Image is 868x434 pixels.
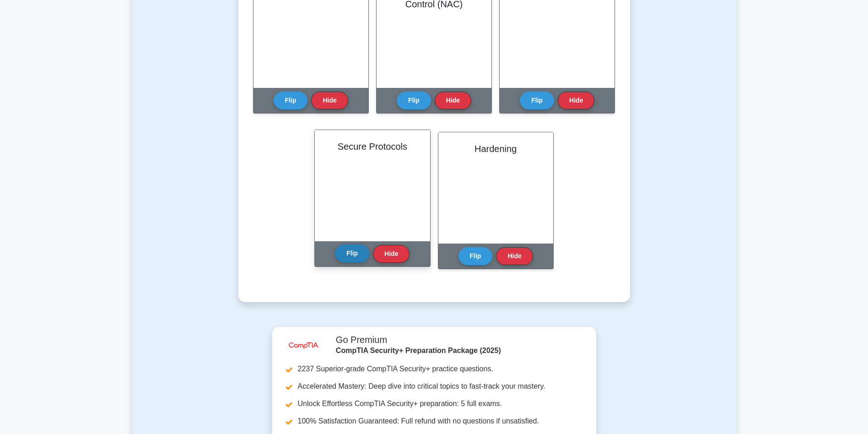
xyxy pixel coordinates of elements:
button: Flip [520,92,554,109]
h2: Hardening [449,143,542,154]
button: Hide [558,92,594,109]
button: Hide [311,92,348,109]
button: Flip [458,247,493,265]
button: Flip [274,92,308,109]
h2: Secure Protocols [326,141,419,152]
button: Hide [496,247,533,265]
button: Hide [435,92,471,109]
button: Hide [373,245,410,263]
button: Flip [397,92,431,109]
button: Flip [335,244,369,262]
